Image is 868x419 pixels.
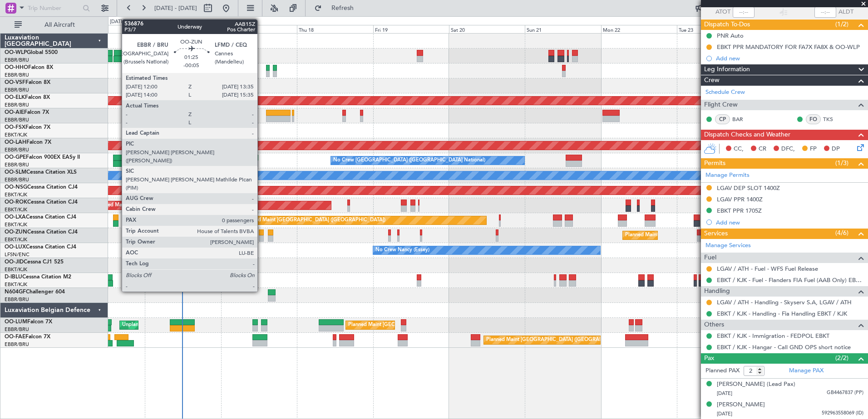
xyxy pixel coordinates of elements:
[704,130,790,140] span: Dispatch Checks and Weather
[717,343,851,351] a: EBKT / KJK - Hangar - Call GND OPS short notice
[781,145,795,154] span: DFC,
[5,95,50,100] a: OO-ELKFalcon 8X
[310,1,365,15] button: Refresh
[5,161,29,168] a: EBBR/BRU
[348,318,513,332] div: Planned Maint [GEOGRAPHIC_DATA] ([GEOGRAPHIC_DATA] National)
[835,353,848,363] span: (2/2)
[110,18,125,26] div: [DATE]
[705,241,751,250] a: Manage Services
[5,319,27,325] span: OO-LUM
[704,253,716,263] span: Fuel
[5,221,27,228] a: EBKT/KJK
[5,244,76,250] a: OO-LUXCessna Citation CJ4
[5,214,26,220] span: OO-LXA
[95,199,238,212] div: Planned Maint [GEOGRAPHIC_DATA] ([GEOGRAPHIC_DATA])
[5,102,29,108] a: EBBR/BRU
[705,171,750,180] a: Manage Permits
[717,298,852,306] a: LGAV / ATH - Handling - Skyserv S.A, LGAV / ATH
[5,251,30,258] a: LFSN/ENC
[5,110,24,115] span: OO-AIE
[5,334,50,340] a: OO-FAEFalcon 7X
[5,185,27,190] span: OO-NSG
[5,236,27,243] a: EBKT/KJK
[704,229,728,239] span: Services
[5,132,27,138] a: EBKT/KJK
[705,366,740,375] label: Planned PAX
[5,117,29,123] a: EBBR/BRU
[333,154,485,167] div: No Crew [GEOGRAPHIC_DATA] ([GEOGRAPHIC_DATA] National)
[5,289,26,295] span: N604GF
[5,146,29,153] a: EBBR/BRU
[221,25,297,33] div: Wed 17
[704,19,750,30] span: Dispatch To-Dos
[5,87,29,93] a: EBBR/BRU
[5,185,78,190] a: OO-NSGCessna Citation CJ4
[717,332,829,340] a: EBKT / KJK - Immigration - FEDPOL EBKT
[717,276,863,284] a: EBKT / KJK - Fuel - Flanders FIA Fuel (AAB Only) EBKT / KJK
[733,7,755,18] input: --:--
[154,4,197,12] span: [DATE] - [DATE]
[5,274,22,280] span: D-IBLU
[375,244,429,257] div: No Crew Nancy (Essey)
[122,318,293,332] div: Unplanned Maint [GEOGRAPHIC_DATA] ([GEOGRAPHIC_DATA] National)
[5,326,29,333] a: EBBR/BRU
[5,229,78,235] a: OO-ZUNCessna Citation CJ4
[717,32,744,39] div: PNR Auto
[704,353,714,364] span: Pax
[145,25,221,33] div: Tue 16
[734,145,744,154] span: CC,
[704,64,750,75] span: Leg Information
[717,43,860,51] div: EBKT PPR MANDATORY FOR FA7X FA8X & OO-WLP
[5,259,64,265] a: OO-JIDCessna CJ1 525
[835,228,848,238] span: (4/6)
[838,8,853,17] span: ALDT
[717,400,765,409] div: [PERSON_NAME]
[5,125,25,130] span: OO-FSX
[5,206,27,213] a: EBKT/KJK
[5,65,28,70] span: OO-HHO
[5,72,29,78] a: EBBR/BRU
[5,95,25,100] span: OO-ELK
[5,319,52,325] a: OO-LUMFalcon 7X
[5,155,26,160] span: OO-GPE
[717,265,818,273] a: LGAV / ATH - Fuel - WFS Fuel Release
[704,100,738,110] span: Flight Crew
[449,25,525,33] div: Sat 20
[5,170,77,175] a: OO-SLMCessna Citation XLS
[486,333,651,347] div: Planned Maint [GEOGRAPHIC_DATA] ([GEOGRAPHIC_DATA] National)
[677,25,753,33] div: Tue 23
[5,140,51,145] a: OO-LAHFalcon 7X
[835,19,848,29] span: (1/2)
[5,155,80,160] a: OO-GPEFalcon 900EX EASy II
[297,25,373,33] div: Thu 18
[5,191,27,198] a: EBKT/KJK
[717,195,763,203] div: LGAV PPR 1400Z
[717,410,732,417] span: [DATE]
[823,115,843,123] a: TKS
[5,200,27,205] span: OO-ROK
[625,229,731,242] div: Planned Maint Kortrijk-[GEOGRAPHIC_DATA]
[5,50,27,55] span: OO-WLP
[717,390,732,397] span: [DATE]
[525,25,601,33] div: Sun 21
[5,266,27,273] a: EBKT/KJK
[835,158,848,168] span: (1/3)
[24,22,96,28] span: All Aircraft
[601,25,677,33] div: Mon 22
[5,176,29,183] a: EBBR/BRU
[704,320,724,330] span: Others
[717,207,762,214] div: EBKT PPR 1705Z
[705,88,745,97] a: Schedule Crew
[704,158,725,169] span: Permits
[759,145,766,154] span: CR
[5,57,29,63] a: EBBR/BRU
[732,115,753,123] a: BAR
[715,114,730,124] div: CP
[5,50,58,55] a: OO-WLPGlobal 5500
[716,219,863,226] div: Add new
[5,214,76,220] a: OO-LXACessna Citation CJ4
[717,310,847,317] a: EBKT / KJK - Handling - Fia Handling EBKT / KJK
[5,65,53,70] a: OO-HHOFalcon 8X
[827,389,863,397] span: GB4467837 (PP)
[5,80,50,85] a: OO-VSFFalcon 8X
